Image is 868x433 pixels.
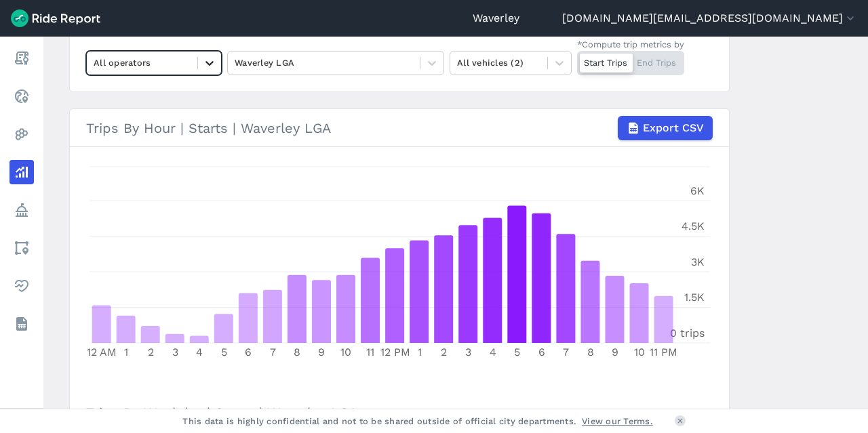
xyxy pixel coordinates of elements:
[514,346,520,358] tspan: 5
[221,346,227,358] tspan: 5
[196,346,203,358] tspan: 4
[366,346,374,358] tspan: 11
[473,10,519,26] a: Waverley
[682,220,705,232] tspan: 4.5K
[9,274,34,298] a: Health
[587,406,713,419] div: Rounded to:
[690,184,705,197] tspan: 6K
[87,346,117,358] tspan: 12 AM
[86,394,713,431] h3: Trips By Weekday | Starts | Waverley LGA
[618,116,713,140] button: Export CSV
[340,346,351,358] tspan: 10
[172,346,178,358] tspan: 3
[670,327,705,339] tspan: 0 trips
[684,291,705,304] tspan: 1.5K
[640,407,713,417] strong: [DATE] – [DATE]
[148,346,154,358] tspan: 2
[11,9,100,27] img: Ride Report
[538,346,545,358] tspan: 6
[318,346,325,358] tspan: 9
[9,122,34,146] a: Heatmaps
[9,46,34,70] a: Report
[9,84,34,108] a: Realtime
[9,312,34,336] a: Datasets
[441,346,447,358] tspan: 2
[490,346,496,358] tspan: 4
[465,346,471,358] tspan: 3
[612,346,618,358] tspan: 9
[650,346,677,358] tspan: 11 PM
[245,346,252,358] tspan: 6
[563,346,569,358] tspan: 7
[691,255,705,268] tspan: 3K
[418,346,422,358] tspan: 1
[86,116,713,140] div: Trips By Hour | Starts | Waverley LGA
[9,236,34,260] a: Areas
[562,10,857,26] button: [DOMAIN_NAME][EMAIL_ADDRESS][DOMAIN_NAME]
[634,346,645,358] tspan: 10
[577,38,684,51] div: *Compute trip metrics by
[587,346,594,358] tspan: 8
[380,346,410,358] tspan: 12 PM
[294,346,300,358] tspan: 8
[643,120,704,136] span: Export CSV
[270,346,276,358] tspan: 7
[9,160,34,184] a: Analyze
[9,198,34,222] a: Policy
[124,346,128,358] tspan: 1
[582,415,653,428] a: View our Terms.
